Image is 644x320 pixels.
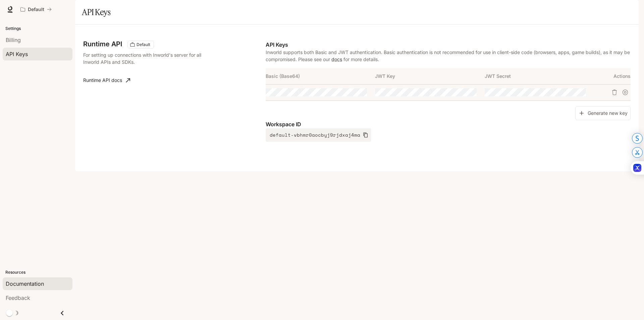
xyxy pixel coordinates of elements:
p: Default [28,7,44,12]
th: JWT Key [375,68,484,84]
a: docs [331,56,342,62]
h3: Runtime API [83,41,122,47]
p: Inworld supports both Basic and JWT authentication. Basic authentication is not recommended for u... [266,49,631,63]
p: API Keys [266,41,631,49]
th: JWT Secret [485,68,594,84]
span: Default [134,42,153,48]
div: These keys will apply to your current workspace only [127,41,154,49]
button: Suspend API key [620,87,631,98]
h1: API Keys [82,5,110,19]
button: Delete API key [609,87,620,98]
button: All workspaces [17,3,55,16]
p: Workspace ID [266,120,631,128]
th: Actions [594,68,631,84]
th: Basic (Base64) [266,68,375,84]
a: Runtime API docs [80,74,133,87]
button: default-vbhmr0aocbyj9rjdxaj4ma [266,128,371,142]
p: For setting up connections with Inworld's server for all Inworld APIs and SDKs. [83,51,216,65]
button: Generate new key [575,106,631,121]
